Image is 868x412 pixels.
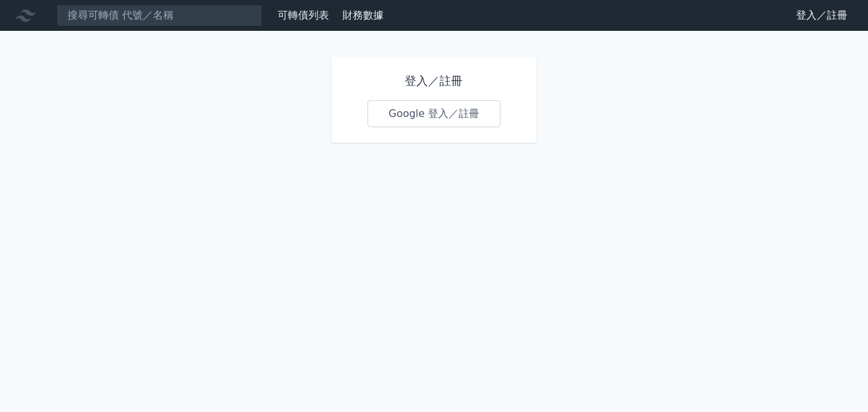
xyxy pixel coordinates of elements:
[342,9,384,21] a: 財務數據
[786,5,858,26] a: 登入／註冊
[368,100,501,127] a: Google 登入／註冊
[368,72,501,90] h1: 登入／註冊
[278,9,329,21] a: 可轉債列表
[57,4,262,26] input: 搜尋可轉債 代號／名稱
